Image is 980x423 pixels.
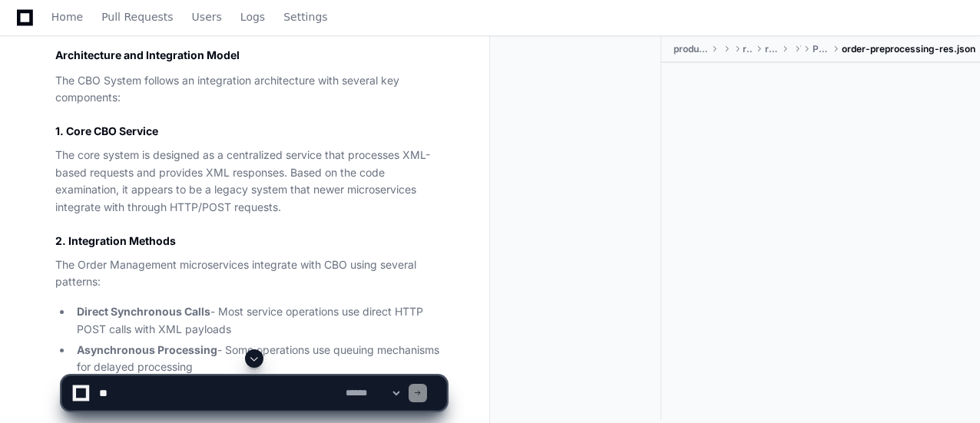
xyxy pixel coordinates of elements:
[283,12,327,21] span: Settings
[55,48,446,63] h2: Architecture and Integration Model
[674,43,708,55] span: product-order-manager
[842,43,975,55] span: order-preprocessing-res.json
[743,43,753,55] span: resources
[813,43,829,55] span: PaymentError
[51,12,83,21] span: Home
[192,12,222,21] span: Users
[240,12,265,21] span: Logs
[72,342,446,377] li: - Some operations use queuing mechanisms for delayed processing
[55,147,446,216] p: The core system is designed as a centralized service that processes XML-based requests and provid...
[55,124,446,139] h3: 1. Core CBO Service
[55,233,446,249] h3: 2. Integration Methods
[765,43,778,55] span: reactivation
[55,72,446,107] p: The CBO System follows an integration architecture with several key components:
[55,256,446,292] p: The Order Management microservices integrate with CBO using several patterns:
[77,305,210,318] strong: Direct Synchronous Calls
[77,343,217,356] strong: Asynchronous Processing
[101,12,173,21] span: Pull Requests
[72,303,446,339] li: - Most service operations use direct HTTP POST calls with XML payloads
